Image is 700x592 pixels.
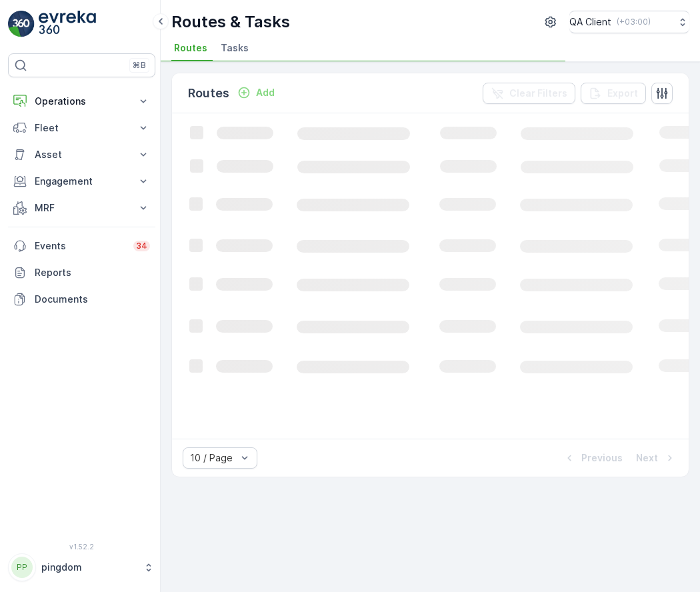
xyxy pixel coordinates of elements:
span: Tasks [221,41,249,55]
button: Fleet [8,115,155,141]
button: PPpingdom [8,553,155,581]
p: Events [35,239,125,253]
p: Asset [35,148,129,161]
p: pingdom [41,561,137,574]
img: logo [8,11,35,37]
a: Reports [8,259,155,286]
button: Operations [8,88,155,115]
p: 34 [136,241,147,251]
button: Engagement [8,168,155,195]
p: MRF [35,201,129,215]
button: Asset [8,141,155,168]
p: Add [256,86,275,99]
a: Events34 [8,233,155,259]
p: Operations [35,95,129,108]
a: Documents [8,286,155,313]
p: ( +03:00 ) [617,17,651,27]
button: MRF [8,195,155,221]
p: Export [607,87,638,100]
p: Next [636,451,658,465]
span: v 1.52.2 [8,543,155,551]
p: Documents [35,293,150,306]
p: QA Client [569,15,611,29]
button: Clear Filters [483,83,575,104]
p: Routes & Tasks [171,11,290,33]
p: Previous [581,451,623,465]
span: Routes [174,41,207,55]
div: PP [11,557,33,578]
p: Reports [35,266,150,279]
p: Engagement [35,175,129,188]
p: ⌘B [133,60,146,71]
button: Export [581,83,646,104]
img: logo_light-DOdMpM7g.png [39,11,96,37]
p: Routes [188,84,229,103]
button: QA Client(+03:00) [569,11,689,33]
p: Fleet [35,121,129,135]
p: Clear Filters [509,87,567,100]
button: Previous [561,450,624,466]
button: Next [635,450,678,466]
button: Add [232,85,280,101]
